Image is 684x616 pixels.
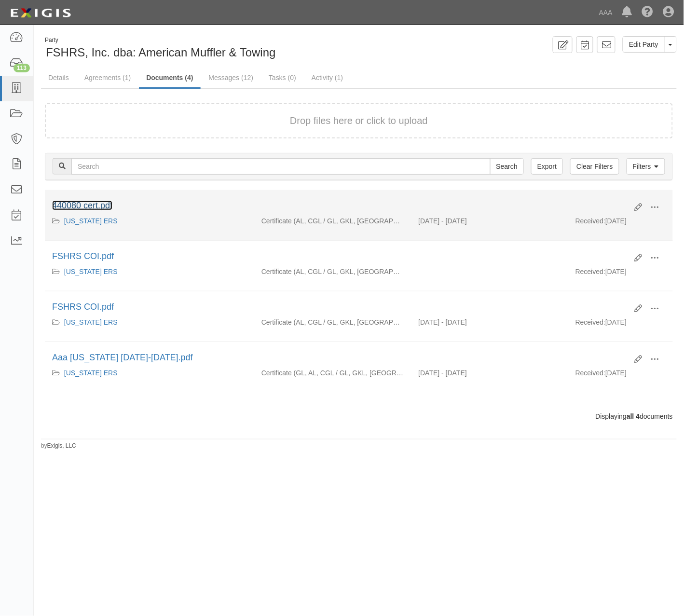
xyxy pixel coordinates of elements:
[575,368,605,378] p: Received:
[52,216,247,226] div: New Mexico ERS
[202,68,261,87] a: Messages (12)
[290,114,428,128] button: Drop files here or click to upload
[627,158,665,175] a: Filters
[52,267,247,276] div: New Mexico ERS
[411,368,569,378] div: Effective 09/10/2022 - Expiration 09/10/2023
[52,353,193,362] a: Aaa [US_STATE] [DATE]-[DATE].pdf
[64,369,118,377] a: [US_STATE] ERS
[304,68,350,87] a: Activity (1)
[52,201,112,210] a: 440080 cert.pdf
[568,216,673,231] div: [DATE]
[52,250,628,263] div: FSHRS COI.pdf
[568,267,673,281] div: [DATE]
[254,317,411,327] div: Auto Liability Commercial General Liability / Garage Liability Garage Keepers Liability On-Hook
[261,68,303,87] a: Tasks (0)
[38,411,680,421] div: Displaying documents
[52,352,628,364] div: Aaa New Mexico 2022-2023.pdf
[47,442,76,449] a: Exigis, LLC
[52,200,628,212] div: 440080 cert.pdf
[52,368,247,378] div: New Mexico ERS
[41,36,352,61] div: FSHRS, Inc. dba: American Muffler & Towing
[52,251,114,261] a: FSHRS COI.pdf
[139,68,200,89] a: Documents (4)
[623,36,665,53] a: Edit Party
[77,68,138,87] a: Agreements (1)
[642,7,654,18] i: Help Center - Complianz
[568,317,673,332] div: [DATE]
[52,302,114,312] a: FSHRS COI.pdf
[52,301,628,314] div: FSHRS COI.pdf
[46,46,276,59] span: FSHRS, Inc. dba: American Muffler & Towing
[594,3,617,22] a: AAA
[7,4,74,22] img: logo-5460c22ac91f19d4615b14bd174203de0afe785f0fc80cf4dbbc73dc1793850b.png
[254,216,411,226] div: Auto Liability Commercial General Liability / Garage Liability Garage Keepers Liability On-Hook
[627,412,640,420] b: all 4
[531,158,563,175] a: Export
[64,217,118,225] a: [US_STATE] ERS
[64,318,118,326] a: [US_STATE] ERS
[575,267,605,276] p: Received:
[411,216,569,226] div: Effective 09/12/2024 - Expiration 09/12/2025
[254,368,411,378] div: General Liability Auto Liability Commercial General Liability / Garage Liability Garage Keepers L...
[52,317,247,327] div: New Mexico ERS
[41,68,76,87] a: Details
[64,268,118,275] a: [US_STATE] ERS
[490,158,524,175] input: Search
[575,216,605,226] p: Received:
[254,267,411,276] div: Auto Liability Commercial General Liability / Garage Liability Garage Keepers Liability On-Hook
[575,317,605,327] p: Received:
[570,158,619,175] a: Clear Filters
[411,317,569,327] div: Effective 09/10/2023 - Expiration 09/10/2024
[14,64,30,72] div: 113
[71,158,491,175] input: Search
[45,36,276,44] div: Party
[41,442,76,450] small: by
[568,368,673,383] div: [DATE]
